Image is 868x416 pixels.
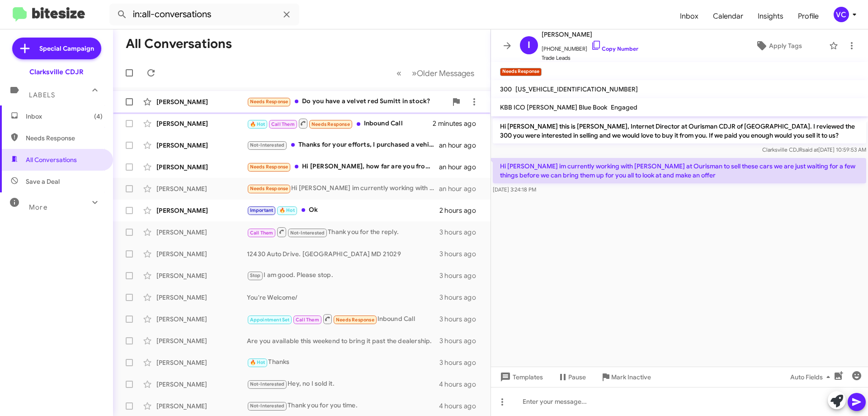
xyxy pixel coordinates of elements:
[250,121,265,127] span: 🔥 Hot
[290,230,325,236] span: Not-Interested
[439,336,483,345] div: 3 hours ago
[247,336,439,345] div: Are you available this weekend to bring it past the dealership.
[247,183,439,194] div: Hi [PERSON_NAME] im currently working with [PERSON_NAME] at Ourisman to sell these cars we are ju...
[493,118,866,143] p: Hi [PERSON_NAME] this is [PERSON_NAME], Internet Director at Ourisman CDJR of [GEOGRAPHIC_DATA]. ...
[528,38,530,53] span: I
[783,369,841,385] button: Auto Fields
[439,206,483,215] div: 2 hours ago
[750,3,791,29] a: Insights
[156,315,247,324] div: [PERSON_NAME]
[611,369,651,385] span: Mark Inactive
[247,357,439,368] div: Thanks
[498,369,543,385] span: Templates
[802,146,818,153] span: said at
[26,155,77,164] span: All Conversations
[156,141,247,150] div: [PERSON_NAME]
[12,38,101,59] a: Special Campaign
[156,119,247,128] div: [PERSON_NAME]
[156,402,247,411] div: [PERSON_NAME]
[791,3,826,29] a: Profile
[515,85,638,93] span: [US_VEHICLE_IDENTIFICATION_NUMBER]
[673,3,706,29] a: Inbox
[156,380,247,389] div: [PERSON_NAME]
[500,103,607,111] span: KBB ICO [PERSON_NAME] Blue Book
[762,146,866,153] span: Clarksville CDJR [DATE] 10:59:53 AM
[279,207,295,213] span: 🔥 Hot
[611,103,637,111] span: Engaged
[391,64,407,82] button: Previous
[542,53,638,62] span: Trade Leads
[29,67,84,77] div: Clarksville CDJR
[156,271,247,280] div: [PERSON_NAME]
[732,38,825,54] button: Apply Tags
[493,158,866,183] p: Hi [PERSON_NAME] im currently working with [PERSON_NAME] at Ourisman to sell these cars we are ju...
[439,293,483,302] div: 3 hours ago
[439,380,483,389] div: 4 hours ago
[769,38,802,54] span: Apply Tags
[109,4,299,25] input: Search
[156,163,247,172] div: [PERSON_NAME]
[156,358,247,367] div: [PERSON_NAME]
[247,96,447,107] div: Do you have a velvet red Sumitt in stock?
[247,118,433,129] div: Inbound Call
[706,3,750,29] a: Calendar
[433,119,483,128] div: 2 minutes ago
[396,67,401,79] span: «
[417,68,474,78] span: Older Messages
[439,184,483,193] div: an hour ago
[156,249,247,258] div: [PERSON_NAME]
[500,85,512,93] span: 300
[593,369,658,385] button: Mark Inactive
[29,203,47,211] span: More
[250,99,288,105] span: Needs Response
[439,271,483,280] div: 3 hours ago
[493,186,536,193] span: [DATE] 3:24:18 PM
[296,317,319,323] span: Call Them
[247,205,439,215] div: Ok
[500,68,542,76] small: Needs Response
[406,64,480,82] button: Next
[247,162,439,172] div: Hi [PERSON_NAME], how far are you from [GEOGRAPHIC_DATA]?
[336,317,374,323] span: Needs Response
[439,402,483,411] div: 4 hours ago
[439,249,483,258] div: 3 hours ago
[311,121,350,127] span: Needs Response
[412,67,417,79] span: »
[156,228,247,237] div: [PERSON_NAME]
[392,64,480,82] nav: Page navigation example
[250,273,261,278] span: Stop
[247,401,439,411] div: Thank you for you time.
[126,37,232,51] h1: All Conversations
[250,381,285,387] span: Not-Interested
[26,177,60,186] span: Save a Deal
[156,293,247,302] div: [PERSON_NAME]
[439,163,483,172] div: an hour ago
[26,112,103,121] span: Inbox
[29,91,55,99] span: Labels
[39,44,94,53] span: Special Campaign
[826,7,858,22] button: VC
[156,184,247,193] div: [PERSON_NAME]
[250,359,265,365] span: 🔥 Hot
[790,369,834,385] span: Auto Fields
[568,369,586,385] span: Pause
[550,369,593,385] button: Pause
[250,207,274,213] span: Important
[247,226,439,238] div: Thank you for the reply.
[247,249,439,258] div: 12430 Auto Drive. [GEOGRAPHIC_DATA] MD 21029
[156,336,247,345] div: [PERSON_NAME]
[591,45,638,52] a: Copy Number
[247,270,439,281] div: I am good. Please stop.
[247,313,439,325] div: Inbound Call
[250,317,290,323] span: Appointment Set
[250,164,288,170] span: Needs Response
[439,358,483,367] div: 3 hours ago
[439,141,483,150] div: an hour ago
[542,40,638,53] span: [PHONE_NUMBER]
[439,315,483,324] div: 3 hours ago
[491,369,550,385] button: Templates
